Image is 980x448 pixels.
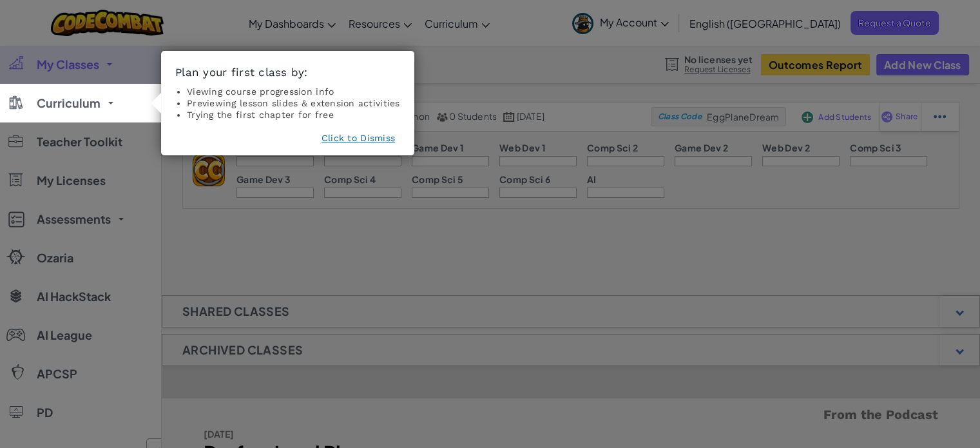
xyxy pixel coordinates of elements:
[187,97,400,109] li: Previewing lesson slides & extension activities
[322,131,395,144] button: Click to Dismiss
[37,97,101,109] span: Curriculum
[187,109,400,121] li: Trying the first chapter for free
[175,65,400,79] h3: Plan your first class by:
[187,86,400,97] li: Viewing course progression info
